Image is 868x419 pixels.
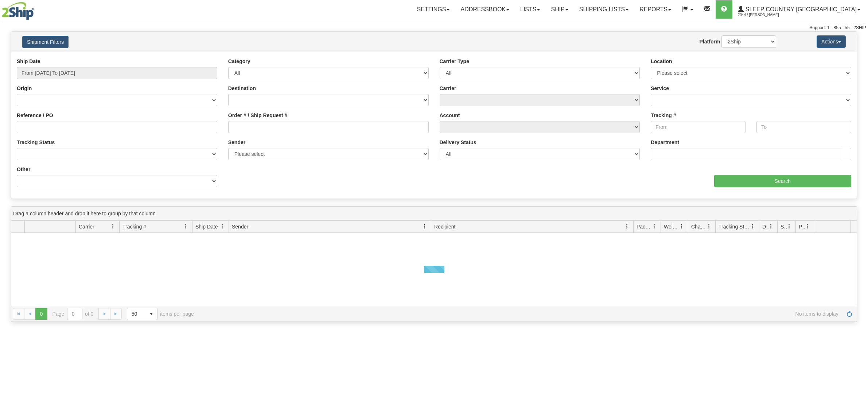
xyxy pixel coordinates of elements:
[127,308,157,320] span: Page sizes drop down
[719,223,750,230] span: Tracking Status
[651,58,672,65] label: Location
[648,220,661,232] a: Packages filter column settings
[17,166,30,173] label: Other
[621,220,633,232] a: Recipient filter column settings
[651,85,669,92] label: Service
[52,308,94,320] span: Page of 0
[799,223,805,230] span: Pickup Status
[434,223,455,230] span: Recipient
[17,85,32,92] label: Origin
[411,0,455,19] a: Settings
[204,311,838,317] span: No items to display
[781,223,787,230] span: Shipment Issues
[756,121,851,133] input: To
[765,220,777,232] a: Delivery Status filter column settings
[700,38,720,45] label: Platform
[195,223,218,230] span: Ship Date
[747,220,759,232] a: Tracking Status filter column settings
[817,35,846,48] button: Actions
[79,223,94,230] span: Carrier
[419,220,431,232] a: Sender filter column settings
[107,220,119,232] a: Carrier filter column settings
[783,220,795,232] a: Shipment Issues filter column settings
[851,172,867,247] iframe: chat widget
[744,6,857,12] span: Sleep Country [GEOGRAPHIC_DATA]
[637,223,652,230] span: Packages
[762,223,768,230] span: Delivery Status
[801,220,814,232] a: Pickup Status filter column settings
[714,175,852,187] input: Search
[651,139,679,146] label: Department
[228,112,288,119] label: Order # / Ship Request #
[17,58,40,65] label: Ship Date
[651,121,746,133] input: From
[664,223,679,230] span: Weight
[703,220,715,232] a: Charge filter column settings
[676,220,688,232] a: Weight filter column settings
[634,0,677,19] a: Reports
[844,308,855,320] a: Refresh
[2,25,866,31] div: Support: 1 - 855 - 55 - 2SHIP
[732,0,866,19] a: Sleep Country [GEOGRAPHIC_DATA] 2044 / [PERSON_NAME]
[228,58,250,65] label: Category
[180,220,192,232] a: Tracking # filter column settings
[145,308,157,320] span: select
[132,310,141,318] span: 50
[515,0,545,19] a: Lists
[127,308,194,320] span: items per page
[2,2,34,20] img: logo2044.jpg
[35,308,47,320] span: Page 0
[22,36,69,48] button: Shipment Filters
[232,223,248,230] span: Sender
[574,0,634,19] a: Shipping lists
[691,223,707,230] span: Charge
[228,139,245,146] label: Sender
[440,85,456,92] label: Carrier
[651,112,676,119] label: Tracking #
[455,0,515,19] a: Addressbook
[122,223,146,230] span: Tracking #
[17,112,53,119] label: Reference / PO
[216,220,229,232] a: Ship Date filter column settings
[440,139,476,146] label: Delivery Status
[11,207,857,221] div: grid grouping header
[738,11,793,19] span: 2044 / [PERSON_NAME]
[440,58,469,65] label: Carrier Type
[440,112,460,119] label: Account
[228,85,256,92] label: Destination
[17,139,55,146] label: Tracking Status
[545,0,573,19] a: Ship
